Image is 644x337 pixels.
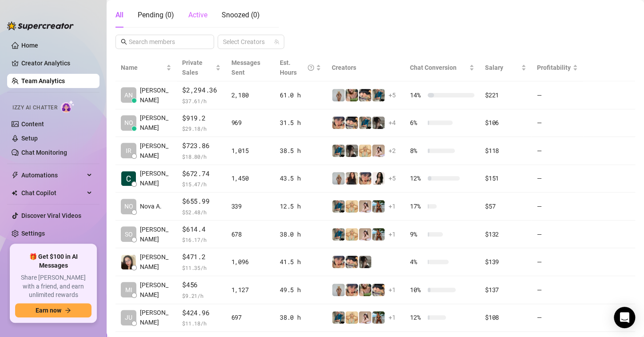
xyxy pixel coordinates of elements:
[140,308,171,327] span: [PERSON_NAME]
[359,228,371,241] img: anaxmei
[532,81,583,109] td: —
[485,118,526,128] div: $106
[614,307,635,328] div: Open Intercom Messenger
[126,146,131,156] span: IR
[182,96,220,105] span: $ 37.61 /h
[61,100,75,113] img: AI Chatter
[410,64,457,71] span: Chat Conversion
[21,186,84,200] span: Chat Copilot
[231,173,270,183] div: 1,450
[410,285,424,295] span: 10 %
[21,168,84,182] span: Automations
[188,11,207,19] span: Active
[140,113,171,132] span: [PERSON_NAME]
[332,172,345,185] img: Barbi
[121,255,136,269] img: Joy Gabrielle P…
[182,168,220,179] span: $672.74
[532,193,583,221] td: —
[308,58,314,77] span: question-circle
[410,257,424,267] span: 4 %
[21,77,65,84] a: Team Analytics
[15,273,91,300] span: Share [PERSON_NAME] with a friend, and earn unlimited rewards
[182,291,220,300] span: $ 9.21 /h
[537,64,571,71] span: Profitability
[280,90,321,100] div: 61.0 h
[389,229,396,239] span: + 1
[182,224,220,235] span: $614.4
[485,173,526,183] div: $151
[332,116,345,129] img: bonnierides
[359,284,371,296] img: dreamsofleana
[182,196,220,207] span: $655.99
[389,285,396,295] span: + 1
[485,257,526,267] div: $139
[485,285,526,295] div: $137
[182,280,220,290] span: $456
[182,59,203,76] span: Private Sales
[222,11,260,19] span: Snoozed ( 0 )
[7,21,74,30] img: logo-BBDzfeDw.svg
[372,116,385,129] img: daiisyjane
[21,212,81,219] a: Discover Viral Videos
[125,229,133,239] span: SO
[231,59,260,76] span: Messages Sent
[231,146,270,156] div: 1,015
[372,89,385,101] img: Eavnc
[280,58,314,77] div: Est. Hours
[372,311,385,324] img: Libby
[231,90,270,100] div: 2,180
[231,285,270,295] div: 1,127
[274,39,279,44] span: team
[532,109,583,137] td: —
[280,285,321,295] div: 49.5 h
[485,229,526,239] div: $132
[485,146,526,156] div: $118
[346,89,358,101] img: dreamsofleana
[280,173,321,183] div: 43.5 h
[485,201,526,211] div: $57
[140,201,162,211] span: Nova A.
[359,200,371,213] img: anaxmei
[346,144,358,157] img: daiisyjane
[332,284,345,296] img: Barbi
[182,208,220,217] span: $ 52.48 /h
[389,173,396,183] span: + 5
[21,135,38,142] a: Setup
[359,256,371,268] img: daiisyjane
[280,229,321,239] div: 38.0 h
[485,313,526,322] div: $108
[410,118,424,128] span: 6 %
[532,276,583,304] td: —
[332,200,345,213] img: Eavnc
[346,172,358,185] img: diandradelgado
[359,116,371,129] img: Eavnc
[21,230,45,237] a: Settings
[332,311,345,324] img: Eavnc
[332,89,345,101] img: Barbi
[346,228,358,241] img: Actually.Maria
[231,229,270,239] div: 678
[182,124,220,133] span: $ 29.18 /h
[280,313,321,322] div: 38.0 h
[410,229,424,239] span: 9 %
[346,284,358,296] img: bonnierides
[21,56,92,70] a: Creator Analytics
[140,85,171,105] span: [PERSON_NAME]
[140,168,171,188] span: [PERSON_NAME]
[21,149,67,156] a: Chat Monitoring
[372,172,385,185] img: ChloeLove
[410,201,424,211] span: 17 %
[410,173,424,183] span: 12 %
[12,104,57,112] span: Izzy AI Chatter
[332,256,345,268] img: bonnierides
[182,235,220,244] span: $ 16.17 /h
[532,137,583,165] td: —
[15,303,91,317] button: Earn nowarrow-right
[280,118,321,128] div: 31.5 h
[121,39,127,45] span: search
[231,201,270,211] div: 339
[21,42,38,49] a: Home
[129,37,202,47] input: Search members
[115,10,123,20] div: All
[125,285,132,295] span: MI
